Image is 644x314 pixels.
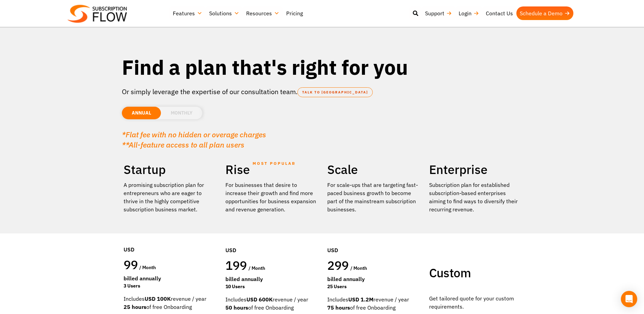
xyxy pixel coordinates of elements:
[122,107,161,119] li: ANNUAL
[68,5,127,23] img: Subscriptionflow
[124,181,215,213] p: A promising subscription plan for entrepreneurs who are eager to thrive in the highly competitive...
[429,181,521,213] p: Subscription plan for established subscription-based enterprises aiming to find ways to diversify...
[327,257,349,273] span: 299
[327,162,419,177] h2: Scale
[161,107,202,119] li: MONTHLY
[139,264,156,271] span: / month
[327,275,419,283] div: Billed Annually
[124,303,146,310] strong: 25 hours
[429,294,521,311] p: Get tailored quote for your custom requirements.
[124,225,215,257] div: USD
[124,282,215,290] div: 3 Users
[122,87,522,97] p: Or simply leverage the expertise of our consultation team.
[206,6,243,20] a: Solutions
[429,162,521,177] h2: Enterprise
[124,257,138,273] span: 99
[249,265,265,271] span: / month
[225,181,317,213] div: For businesses that desire to increase their growth and find more opportunities for business expa...
[621,291,637,307] div: Open Intercom Messenger
[516,6,573,20] a: Schedule a Demo
[122,140,244,150] em: **All-feature access to all plan users
[122,54,522,80] h1: Find a plan that's right for you
[253,156,296,171] span: MOST POPULAR
[122,129,266,139] em: *Flat fee with no hidden or overage charges
[348,296,373,303] strong: USD 1.2M
[225,226,317,258] div: USD
[124,162,215,177] h2: Startup
[124,274,215,282] div: Billed Annually
[482,6,516,20] a: Contact Us
[225,283,317,290] div: 10 Users
[225,257,247,273] span: 199
[124,295,215,311] div: Includes revenue / year of free Onboarding
[350,265,367,271] span: / month
[327,295,419,312] div: Includes revenue / year of free Onboarding
[169,6,206,20] a: Features
[297,87,373,97] a: TALK TO [GEOGRAPHIC_DATA]
[455,6,482,20] a: Login
[283,6,306,20] a: Pricing
[225,295,317,312] div: Includes revenue / year of free Onboarding
[225,304,248,311] strong: 50 hours
[327,283,419,290] div: 25 Users
[327,226,419,258] div: USD
[327,181,419,213] div: For scale-ups that are targeting fast-paced business growth to become part of the mainstream subs...
[422,6,455,20] a: Support
[429,265,471,281] span: Custom
[225,162,317,177] h2: Rise
[327,304,350,311] strong: 75 hours
[225,275,317,283] div: Billed Annually
[145,295,171,302] strong: USD 100K
[246,296,273,303] strong: USD 600K
[243,6,283,20] a: Resources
